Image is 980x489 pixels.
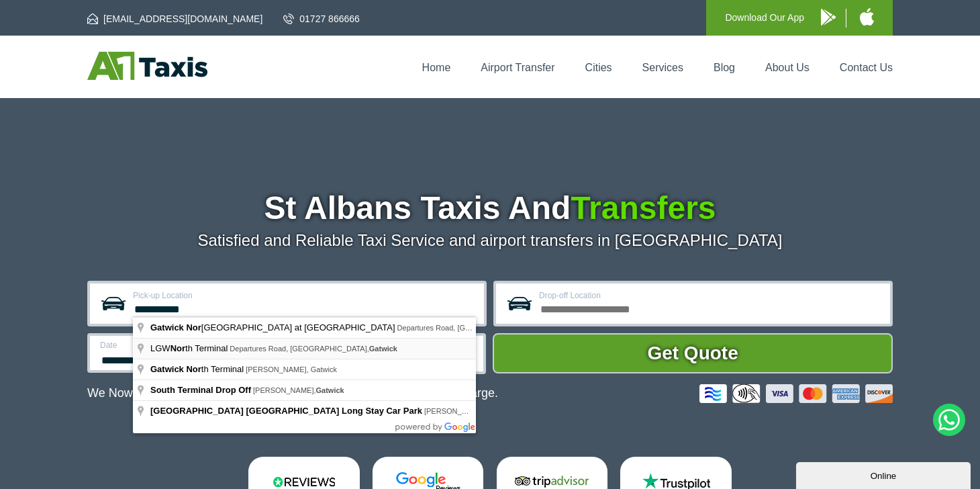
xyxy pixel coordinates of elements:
[246,365,337,373] span: [PERSON_NAME], Gatwick
[150,343,230,353] span: LGW th Terminal
[100,341,273,349] label: Date
[642,62,683,73] a: Services
[369,345,397,353] span: Gatwick
[87,52,207,80] img: A1 Taxis St Albans LTD
[539,292,882,300] label: Drop-off Location
[840,62,893,73] a: Contact Us
[133,292,476,300] label: Pick-up Location
[253,386,344,394] span: [PERSON_NAME],
[87,231,893,250] p: Satisfied and Reliable Taxi Service and airport transfers in [GEOGRAPHIC_DATA]
[170,343,185,353] span: Nor
[796,459,973,489] iframe: chat widget
[150,322,201,332] span: Gatwick Nor
[150,385,251,395] span: South Terminal Drop Off
[422,62,451,73] a: Home
[493,333,893,373] button: Get Quote
[821,9,836,26] img: A1 Taxis Android App
[150,322,397,332] span: [GEOGRAPHIC_DATA] at [GEOGRAPHIC_DATA]
[860,8,874,26] img: A1 Taxis iPhone App
[87,192,893,224] h1: St Albans Taxis And
[150,364,246,374] span: th Terminal
[230,345,397,353] span: Departures Road, [GEOGRAPHIC_DATA],
[150,406,422,416] span: [GEOGRAPHIC_DATA] [GEOGRAPHIC_DATA] Long Stay Car Park
[150,364,201,374] span: Gatwick Nor
[725,9,804,26] p: Download Our App
[424,407,724,415] span: [PERSON_NAME][GEOGRAPHIC_DATA], [GEOGRAPHIC_DATA], [GEOGRAPHIC_DATA]
[571,190,716,226] span: Transfers
[481,62,554,73] a: Airport Transfer
[316,386,344,394] span: Gatwick
[699,384,893,403] img: Credit And Debit Cards
[714,62,735,73] a: Blog
[397,324,616,332] span: Departures Road, [GEOGRAPHIC_DATA], [GEOGRAPHIC_DATA]
[283,12,360,26] a: 01727 866666
[87,12,262,26] a: [EMAIL_ADDRESS][DOMAIN_NAME]
[585,62,612,73] a: Cities
[765,62,810,73] a: About Us
[87,386,498,400] p: We Now Accept Card & Contactless Payment In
